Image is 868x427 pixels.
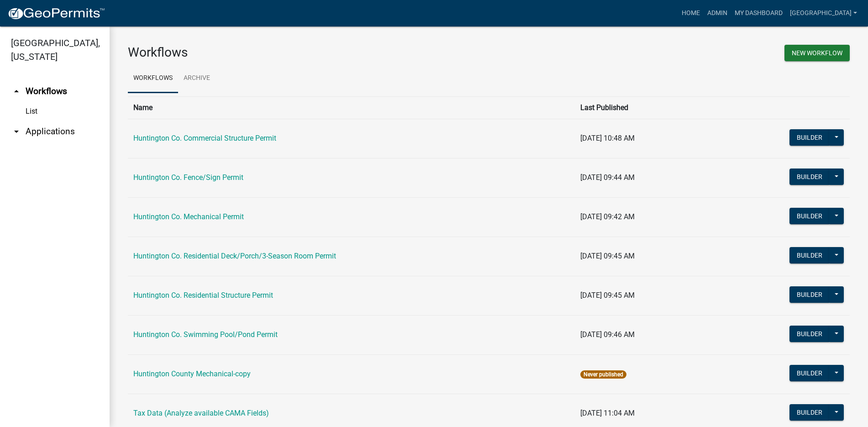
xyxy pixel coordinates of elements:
[580,212,635,221] span: [DATE] 09:42 AM
[678,5,704,22] a: Home
[789,169,830,185] button: Builder
[580,173,635,182] span: [DATE] 09:44 AM
[128,96,575,119] th: Name
[789,404,830,421] button: Builder
[128,64,178,93] a: Workflows
[133,409,269,417] a: Tax Data (Analyze available CAMA Fields)
[178,64,216,93] a: Archive
[580,370,626,379] span: Never published
[11,126,22,137] i: arrow_drop_down
[784,45,850,61] button: New Workflow
[128,45,482,60] h3: Workflows
[580,252,635,260] span: [DATE] 09:45 AM
[11,86,22,97] i: arrow_drop_up
[704,5,731,22] a: Admin
[789,365,830,381] button: Builder
[580,409,635,417] span: [DATE] 11:04 AM
[731,5,786,22] a: My Dashboard
[133,330,278,339] a: Huntington Co. Swimming Pool/Pond Permit
[580,330,635,339] span: [DATE] 09:46 AM
[575,96,711,119] th: Last Published
[133,252,336,260] a: Huntington Co. Residential Deck/Porch/3-Season Room Permit
[789,129,830,146] button: Builder
[789,247,830,264] button: Builder
[786,5,861,22] a: [GEOGRAPHIC_DATA]
[133,134,276,142] a: Huntington Co. Commercial Structure Permit
[133,291,273,300] a: Huntington Co. Residential Structure Permit
[580,291,635,300] span: [DATE] 09:45 AM
[133,173,243,182] a: Huntington Co. Fence/Sign Permit
[789,326,830,342] button: Builder
[133,369,251,378] a: Huntington County Mechanical-copy
[133,212,244,221] a: Huntington Co. Mechanical Permit
[789,208,830,224] button: Builder
[580,134,635,142] span: [DATE] 10:48 AM
[789,286,830,303] button: Builder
